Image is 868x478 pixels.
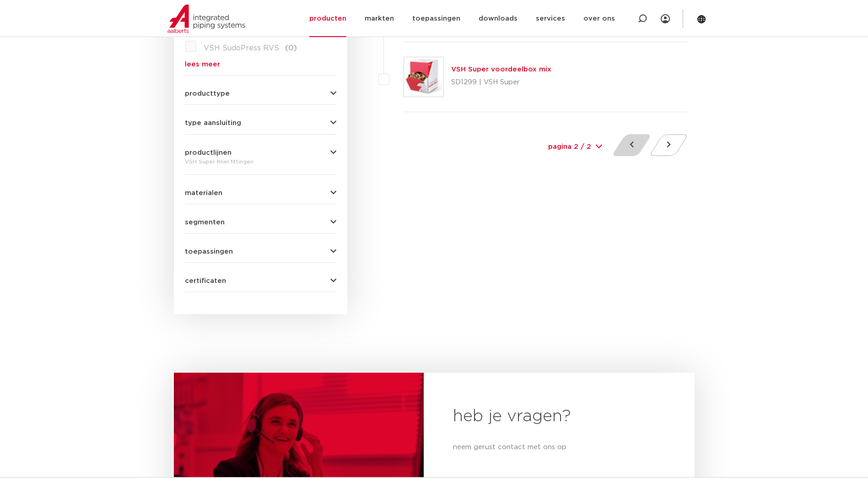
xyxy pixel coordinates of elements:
span: VSH SudoPress RVS [204,44,279,52]
button: toepassingen [185,248,336,255]
button: certificaten [185,277,336,284]
button: materialen [185,190,336,196]
a: lees meer [185,61,336,68]
span: (0) [285,44,297,52]
span: materialen [185,190,222,196]
p: SD1299 | VSH Super [451,75,551,90]
span: type aansluiting [185,119,241,126]
span: segmenten [185,219,225,226]
div: VSH Super Knel fittingen [185,156,336,167]
span: toepassingen [185,248,233,255]
img: Thumbnail for VSH Super voordeelbox mix [404,57,443,97]
span: producttype [185,90,230,97]
a: VSH Super voordeelbox mix [451,66,551,73]
button: productlijnen [185,149,336,156]
button: producttype [185,90,336,97]
p: neem gerust contact met ons op [453,442,665,453]
button: type aansluiting [185,119,336,126]
span: certificaten [185,277,226,284]
h2: heb je vragen? [453,406,665,428]
span: productlijnen [185,149,232,156]
button: segmenten [185,219,336,226]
